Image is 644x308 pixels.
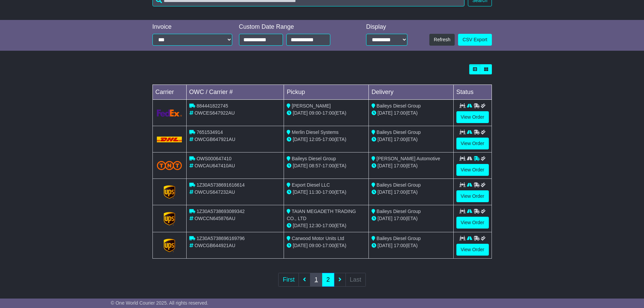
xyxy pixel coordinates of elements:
[194,137,235,142] span: OWCGB647921AU
[378,243,392,248] span: [DATE]
[194,243,235,248] span: OWCGB644921AU
[394,189,406,195] span: 17:00
[309,137,321,142] span: 12:05
[309,189,321,195] span: 11:30
[366,23,407,31] div: Display
[164,212,175,226] img: GetCarrierServiceLogo
[287,162,366,169] div: - (ETA)
[157,161,182,170] img: TNT_Domestic.png
[292,236,344,241] span: Carwood Motor Units Ltd
[323,189,334,195] span: 17:00
[196,236,244,241] span: 1Z30A5738696169796
[323,163,334,168] span: 17:00
[293,137,308,142] span: [DATE]
[458,34,492,46] a: CSV Export
[293,223,308,228] span: [DATE]
[287,189,366,196] div: - (ETA)
[293,243,308,248] span: [DATE]
[377,182,421,188] span: Baileys Diesel Group
[372,189,451,196] div: (ETA)
[287,110,366,117] div: - (ETA)
[164,239,175,252] img: GetCarrierServiceLogo
[377,129,421,135] span: Baileys Diesel Group
[378,137,392,142] span: [DATE]
[152,23,232,31] div: Invoice
[372,215,451,222] div: (ETA)
[323,137,334,142] span: 17:00
[429,34,455,46] button: Refresh
[368,85,453,100] td: Delivery
[152,85,186,100] td: Carrier
[164,185,175,199] img: GetCarrierServiceLogo
[453,85,492,100] td: Status
[293,189,308,195] span: [DATE]
[377,156,440,161] span: [PERSON_NAME] Automotive
[287,209,356,221] span: TAIAN MEGADETH TRADING CO., LTD
[309,163,321,168] span: 08:57
[323,110,334,116] span: 17:00
[157,110,182,117] img: GetCarrierServiceLogo
[196,182,244,188] span: 1Z30A5738691616614
[456,111,489,123] a: View Order
[287,242,366,249] div: - (ETA)
[287,136,366,143] div: - (ETA)
[310,273,322,287] a: 1
[292,103,331,109] span: [PERSON_NAME]
[194,189,235,195] span: OWCUS647232AU
[456,164,489,176] a: View Order
[194,216,235,221] span: OWCCN645876AU
[456,138,489,149] a: View Order
[372,242,451,249] div: (ETA)
[194,110,235,116] span: OWCES647922AU
[284,85,369,100] td: Pickup
[196,129,223,135] span: 7651534914
[292,156,336,161] span: Baileys Diesel Group
[372,110,451,117] div: (ETA)
[196,103,228,109] span: 884441822745
[196,156,232,161] span: OWS000647410
[287,222,366,229] div: - (ETA)
[186,85,284,100] td: OWC / Carrier #
[157,137,182,142] img: DHL.png
[377,236,421,241] span: Baileys Diesel Group
[377,103,421,109] span: Baileys Diesel Group
[378,216,392,221] span: [DATE]
[394,216,406,221] span: 17:00
[378,110,392,116] span: [DATE]
[293,163,308,168] span: [DATE]
[394,137,406,142] span: 17:00
[111,300,209,306] span: © One World Courier 2025. All rights reserved.
[292,182,330,188] span: Export Diesel LLC
[239,23,348,31] div: Custom Date Range
[372,136,451,143] div: (ETA)
[292,129,338,135] span: Merlin Diesel Systems
[378,163,392,168] span: [DATE]
[456,190,489,202] a: View Order
[377,209,421,214] span: Baileys Diesel Group
[194,163,235,168] span: OWCAU647410AU
[456,217,489,229] a: View Order
[196,209,244,214] span: 1Z30A5738693089342
[456,244,489,256] a: View Order
[394,110,406,116] span: 17:00
[378,189,392,195] span: [DATE]
[372,162,451,169] div: (ETA)
[309,243,321,248] span: 09:00
[394,163,406,168] span: 17:00
[323,223,334,228] span: 17:00
[322,273,334,287] a: 2
[394,243,406,248] span: 17:00
[309,223,321,228] span: 12:30
[293,110,308,116] span: [DATE]
[309,110,321,116] span: 09:00
[278,273,299,287] a: First
[323,243,334,248] span: 17:00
